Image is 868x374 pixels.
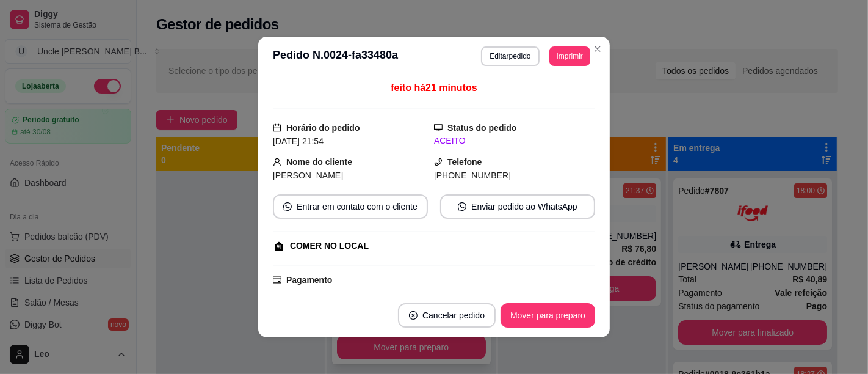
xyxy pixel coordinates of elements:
[273,123,281,132] span: calendar
[501,303,595,328] button: Mover para preparo
[398,303,496,328] button: close-circleCancelar pedido
[588,39,607,59] button: Close
[440,194,595,219] button: whats-appEnviar pedido ao WhatsApp
[273,170,343,180] span: [PERSON_NAME]
[273,46,398,66] h3: Pedido N. 0024-fa33480a
[273,158,281,166] span: user
[290,240,369,252] div: COMER NO LOCAL
[481,46,539,66] button: Editarpedido
[549,46,590,66] button: Imprimir
[286,275,332,285] strong: Pagamento
[458,202,466,211] span: whats-app
[447,157,482,167] strong: Telefone
[434,123,443,132] span: desktop
[286,157,352,167] strong: Nome do cliente
[283,202,292,211] span: whats-app
[409,311,418,320] span: close-circle
[434,158,443,166] span: phone
[273,194,428,219] button: whats-appEntrar em contato com o cliente
[434,134,595,147] div: ACEITO
[273,136,324,146] span: [DATE] 21:54
[391,82,477,93] span: feito há 21 minutos
[273,276,281,284] span: credit-card
[447,123,517,133] strong: Status do pedido
[434,170,511,180] span: [PHONE_NUMBER]
[286,123,360,133] strong: Horário do pedido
